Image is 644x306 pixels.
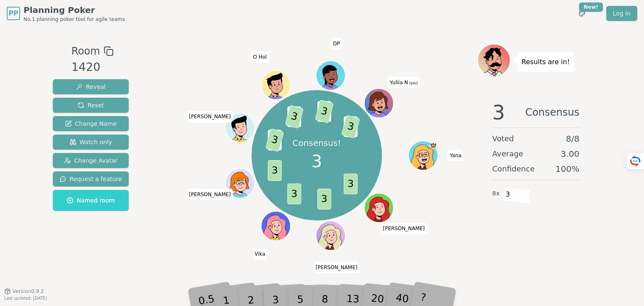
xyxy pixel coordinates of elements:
span: 3 [492,102,505,122]
span: 3.00 [561,148,579,160]
button: Reset [53,98,129,113]
span: Click to change your name [251,51,269,63]
span: 8 x [492,189,500,198]
p: Consensus! [292,137,341,149]
button: Version0.9.2 [4,288,44,295]
span: Click to change your name [388,76,420,88]
span: Consensus [525,102,579,122]
button: Change Avatar [53,153,129,168]
span: 8 / 8 [566,133,579,145]
span: Named room [67,196,115,205]
span: 3 [344,174,358,194]
span: Click to change your name [187,188,233,200]
span: Confidence [492,163,535,175]
button: Click to change your avatar [365,89,393,117]
span: Click to change your name [187,111,233,122]
span: 3 [341,115,360,138]
span: Change Avatar [64,156,118,165]
button: Watch only [53,135,129,150]
span: Click to change your name [314,262,360,273]
span: Watch only [70,138,112,146]
button: Request a feature [53,171,129,187]
span: Reveal [76,83,106,91]
span: 3 [312,149,322,174]
span: 5 [268,130,282,151]
span: Click to change your name [331,38,342,49]
span: 2 [288,106,301,127]
span: Click to change your name [381,223,427,234]
span: 3 [288,184,301,205]
span: 3 [315,100,334,123]
span: 3 [268,160,282,181]
span: (you) [408,81,418,85]
span: 3 [503,187,513,202]
p: Results are in! [522,56,570,68]
span: 3 [285,105,304,129]
span: 100 % [556,163,579,175]
span: Last updated: [DATE] [4,296,47,301]
button: Named room [53,190,129,211]
span: Yana is the host [430,142,437,149]
span: 5 [344,117,358,137]
span: 2 [317,101,331,122]
div: 1420 [71,59,113,76]
span: Change Name [65,119,117,128]
span: Average [492,148,523,160]
span: Click to change your name [448,150,464,161]
button: Reveal [53,79,129,94]
span: Voted [492,133,514,145]
span: No.1 planning poker tool for agile teams [23,16,125,23]
button: Change Name [53,116,129,131]
span: PP [8,8,18,18]
a: PPPlanning PokerNo.1 planning poker tool for agile teams [7,4,125,23]
button: New! [574,6,589,21]
a: Log in [606,6,637,21]
span: Click to change your name [252,248,267,259]
span: 3 [265,128,284,152]
span: Reset [78,101,104,109]
div: New! [579,3,603,12]
span: Planning Poker [23,4,125,16]
span: Version 0.9.2 [13,288,44,295]
span: Room [71,44,100,59]
span: Request a feature [60,175,122,183]
span: 3 [317,189,331,210]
